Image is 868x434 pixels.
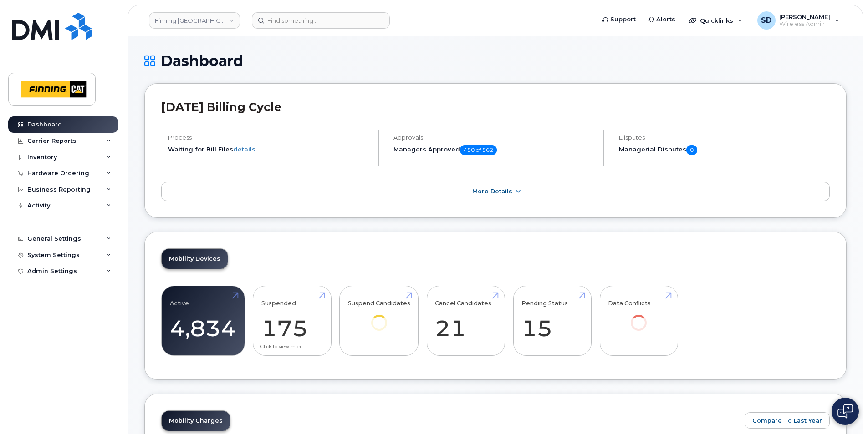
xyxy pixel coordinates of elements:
h4: Process [168,134,370,141]
span: 0 [686,145,697,155]
a: Mobility Devices [162,249,228,269]
h2: [DATE] Billing Cycle [161,100,830,114]
a: details [233,146,255,153]
a: Mobility Charges [162,411,230,431]
a: Cancel Candidates 21 [435,291,496,351]
h4: Disputes [619,134,830,141]
a: Suspend Candidates [348,291,410,343]
h4: Approvals [393,134,596,141]
a: Suspended 175 [261,291,323,351]
a: Data Conflicts [608,291,669,343]
span: 450 of 562 [460,145,497,155]
span: More Details [472,188,512,195]
li: Waiting for Bill Files [168,145,370,154]
span: Compare To Last Year [752,416,822,425]
h5: Managers Approved [393,145,596,155]
a: Pending Status 15 [521,291,583,351]
button: Compare To Last Year [745,412,830,429]
a: Active 4,834 [170,291,236,351]
h1: Dashboard [144,53,847,69]
h5: Managerial Disputes [619,145,830,155]
img: Open chat [837,404,853,419]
